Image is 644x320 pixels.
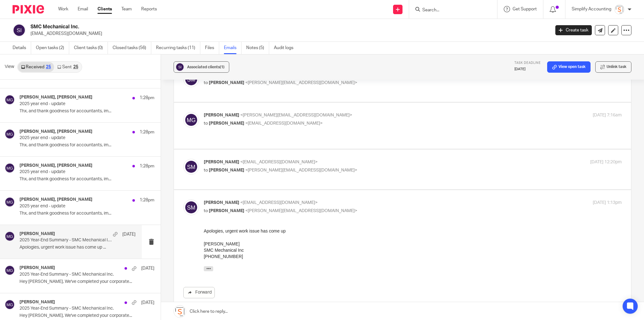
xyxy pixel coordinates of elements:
[97,6,112,12] a: Clients
[19,313,154,318] p: Hey [PERSON_NAME], We've completed your corporate...
[19,135,127,141] p: 2025 year end - update
[78,6,88,12] a: Email
[245,121,323,126] span: <[EMAIL_ADDRESS][DOMAIN_NAME]>
[183,199,199,215] img: svg%3E
[140,163,154,169] p: 1:28pm
[140,95,154,101] p: 1:28pm
[204,81,208,85] span: to
[593,112,622,119] p: [DATE] 7:16am
[174,61,229,73] button: Associated clients(1)
[205,42,219,54] a: Files
[422,8,478,13] input: Search
[5,300,15,310] img: svg%3E
[19,163,92,168] h4: [PERSON_NAME], [PERSON_NAME]
[204,200,239,205] span: [PERSON_NAME]
[209,121,244,126] span: [PERSON_NAME]
[209,209,244,213] span: [PERSON_NAME]
[19,177,154,182] p: Thx, and thank goodness for accountants, im...
[156,42,200,54] a: Recurring tasks (11)
[121,6,132,12] a: Team
[547,61,591,73] a: View open task
[514,67,541,72] p: [DATE]
[19,265,55,271] h4: [PERSON_NAME]
[209,81,244,85] span: [PERSON_NAME]
[245,209,357,213] span: <[PERSON_NAME][EMAIL_ADDRESS][DOMAIN_NAME]>
[19,272,127,277] p: 2025 Year-End Summary - SMC Mechanical Inc.
[274,42,298,54] a: Audit logs
[19,211,154,216] p: Thx, and thank goodness for accountants, im...
[13,5,44,14] img: Pixie
[19,169,127,175] p: 2025 year end - update
[54,62,81,72] a: Sent25
[19,95,92,100] h4: [PERSON_NAME], [PERSON_NAME]
[19,129,92,134] h4: [PERSON_NAME], [PERSON_NAME]
[140,197,154,203] p: 1:28pm
[36,42,69,54] a: Open tasks (2)
[19,197,92,202] h4: [PERSON_NAME], [PERSON_NAME]
[595,61,631,73] button: Unlink task
[5,64,14,70] span: View
[74,42,108,54] a: Client tasks (0)
[5,231,15,241] img: svg%3E
[31,31,546,37] p: [EMAIL_ADDRESS][DOMAIN_NAME]
[204,160,239,164] span: [PERSON_NAME]
[113,42,151,54] a: Closed tasks (56)
[18,62,54,72] a: Received25
[220,65,225,69] span: (1)
[19,143,154,148] p: Thx, and thank goodness for accountants, im...
[572,6,611,12] p: Simplify Accounting
[209,168,244,172] span: [PERSON_NAME]
[204,168,208,172] span: to
[204,113,239,117] span: [PERSON_NAME]
[5,197,15,207] img: svg%3E
[46,65,51,69] div: 25
[122,231,136,238] p: [DATE]
[5,163,15,173] img: svg%3E
[31,24,443,30] h2: SMC Mechanical Inc.
[19,204,127,209] p: 2025 year end - update
[58,6,68,12] a: Work
[19,238,112,243] p: 2025 Year-End Summary - SMC Mechanical Inc.
[614,4,625,14] img: Screenshot%202023-11-29%20141159.png
[555,25,592,35] a: Create task
[240,160,318,164] span: <[EMAIL_ADDRESS][DOMAIN_NAME]>
[183,287,215,298] a: Forward
[183,159,199,175] img: svg%3E
[73,65,78,69] div: 25
[13,42,31,54] a: Details
[13,24,26,37] img: svg%3E
[245,81,357,85] span: <[PERSON_NAME][EMAIL_ADDRESS][DOMAIN_NAME]>
[187,65,225,69] span: Associated clients
[19,306,127,311] p: 2025 Year-End Summary - SMC Mechanical Inc.
[514,61,541,65] span: Task deadline
[19,279,154,284] p: Hey [PERSON_NAME], We've completed your corporate...
[245,168,357,172] span: <[PERSON_NAME][EMAIL_ADDRESS][DOMAIN_NAME]>
[141,300,154,306] p: [DATE]
[5,129,15,139] img: svg%3E
[175,62,185,72] img: svg%3E
[590,159,622,166] p: [DATE] 12:20pm
[5,265,15,275] img: svg%3E
[19,245,136,250] p: Apologies, urgent work issue has come up ...
[204,209,208,213] span: to
[513,7,537,11] span: Get Support
[204,121,208,126] span: to
[240,200,318,205] span: <[EMAIL_ADDRESS][DOMAIN_NAME]>
[19,101,127,107] p: 2025 year end - update
[19,109,154,114] p: Thx, and thank goodness for accountants, im...
[19,231,55,237] h4: [PERSON_NAME]
[140,129,154,135] p: 1:28pm
[593,199,622,206] p: [DATE] 1:13pm
[141,265,154,272] p: [DATE]
[141,6,157,12] a: Reports
[183,112,199,128] img: svg%3E
[246,42,269,54] a: Notes (5)
[224,42,241,54] a: Emails
[240,113,352,117] span: <[PERSON_NAME][EMAIL_ADDRESS][DOMAIN_NAME]>
[19,300,55,305] h4: [PERSON_NAME]
[5,95,15,105] img: svg%3E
